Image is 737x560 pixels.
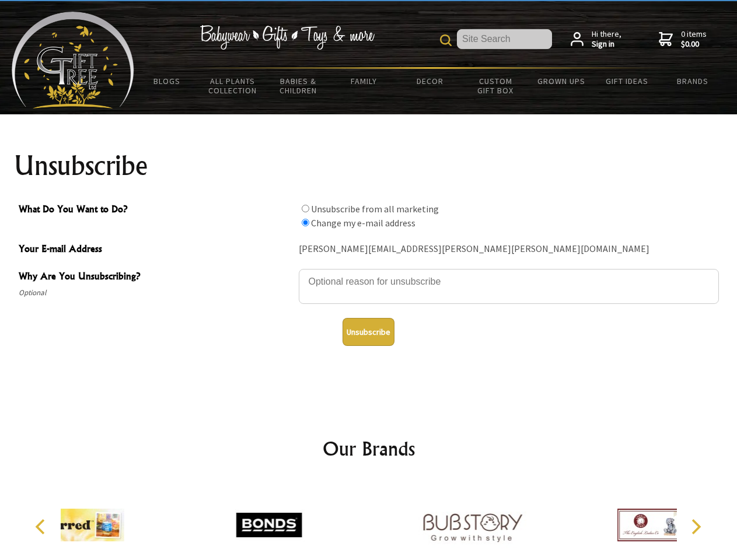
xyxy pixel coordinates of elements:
[299,240,719,258] div: [PERSON_NAME][EMAIL_ADDRESS][PERSON_NAME][PERSON_NAME][DOMAIN_NAME]
[12,12,134,108] img: Babyware - Gifts - Toys and more...
[299,269,719,304] textarea: Why Are You Unsubscribing?
[592,39,621,50] strong: Sign in
[659,29,707,50] a: 0 items$0.00
[397,69,463,93] a: Decor
[23,435,714,463] h2: Our Brands
[660,69,726,93] a: Brands
[528,69,594,93] a: Grown Ups
[683,514,708,540] button: Next
[311,217,415,229] label: Change my e-mail address
[19,242,293,258] span: Your E-mail Address
[19,286,293,300] span: Optional
[592,29,621,50] span: Hi there,
[19,269,293,286] span: Why Are You Unsubscribing?
[19,202,293,219] span: What Do You Want to Do?
[440,34,452,46] img: product search
[29,514,55,540] button: Previous
[311,203,439,215] label: Unsubscribe from all marketing
[457,29,552,49] input: Site Search
[200,69,266,103] a: All Plants Collection
[302,219,309,226] input: What Do You Want to Do?
[343,318,394,346] button: Unsubscribe
[331,69,397,93] a: Family
[200,25,375,50] img: Babywear - Gifts - Toys & more
[571,29,621,50] a: Hi there,Sign in
[594,69,660,93] a: Gift Ideas
[681,29,707,50] span: 0 items
[463,69,529,103] a: Custom Gift Box
[134,69,200,93] a: BLOGS
[14,152,724,180] h1: Unsubscribe
[266,69,331,103] a: Babies & Children
[302,205,309,212] input: What Do You Want to Do?
[681,39,707,50] strong: $0.00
